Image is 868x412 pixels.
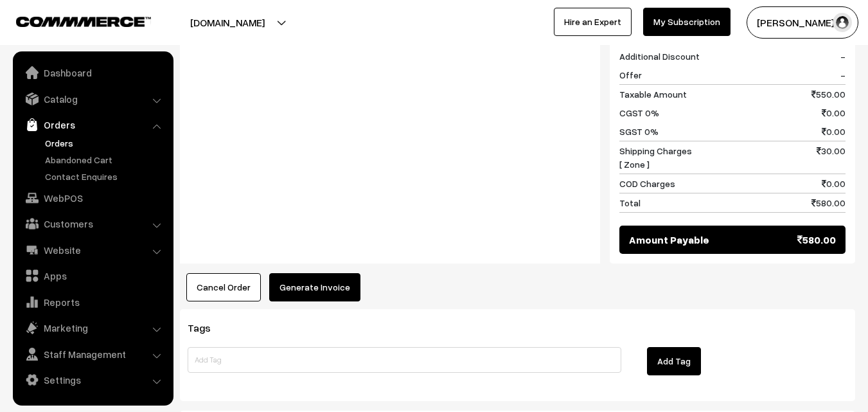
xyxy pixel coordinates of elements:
[16,212,169,235] a: Customers
[811,87,846,101] span: 550.00
[817,144,846,171] span: 30.00
[619,125,659,138] span: SGST 0%
[619,87,687,101] span: Taxable Amount
[42,170,169,183] a: Contact Enquires
[16,264,169,287] a: Apps
[188,347,621,373] input: Add Tag
[822,125,846,138] span: 0.00
[188,321,226,334] span: Tags
[833,13,852,32] img: user
[629,232,709,247] span: Amount Payable
[16,13,128,28] a: COMMMERCE
[16,61,169,84] a: Dashboard
[619,177,675,190] span: COD Charges
[186,273,261,301] button: Cancel Order
[42,153,169,166] a: Abandoned Cart
[16,343,169,366] a: Staff Management
[747,6,858,39] button: [PERSON_NAME] s…
[16,17,151,26] img: COMMMERCE
[647,347,701,375] button: Add Tag
[811,196,846,210] span: 580.00
[16,186,169,210] a: WebPOS
[840,49,846,63] span: -
[619,106,659,120] span: CGST 0%
[643,8,731,36] a: My Subscription
[145,6,310,39] button: [DOMAIN_NAME]
[16,113,169,136] a: Orders
[822,106,846,120] span: 0.00
[16,368,169,391] a: Settings
[822,177,846,190] span: 0.00
[619,196,641,210] span: Total
[269,273,360,301] button: Generate Invoice
[840,68,846,82] span: -
[16,87,169,111] a: Catalog
[619,49,700,63] span: Additional Discount
[16,291,169,314] a: Reports
[42,136,169,150] a: Orders
[554,8,632,36] a: Hire an Expert
[619,68,642,82] span: Offer
[619,144,692,171] span: Shipping Charges [ Zone ]
[16,316,169,339] a: Marketing
[797,232,836,247] span: 580.00
[16,238,169,262] a: Website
